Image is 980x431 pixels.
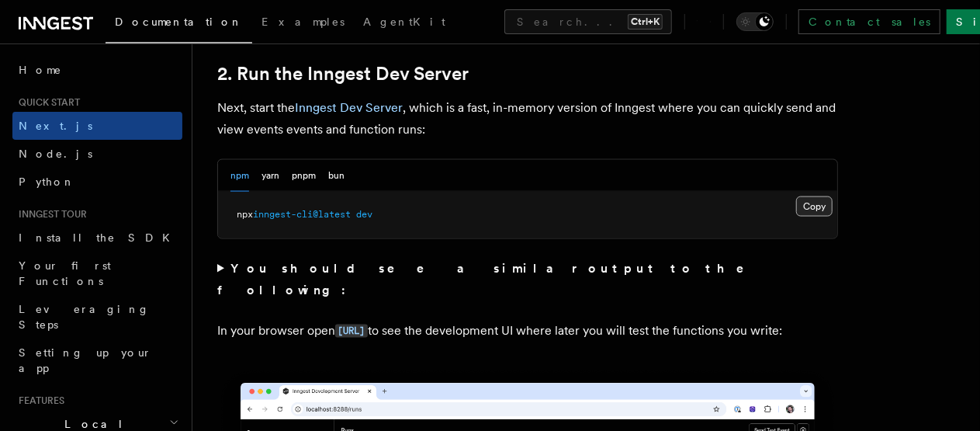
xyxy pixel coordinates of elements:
[12,224,182,252] a: Install the SDK
[217,97,838,141] p: Next, start the , which is a fast, in-memory version of Inngest where you can quickly send and vi...
[12,112,182,140] a: Next.js
[19,120,92,132] span: Next.js
[115,16,243,28] span: Documentation
[12,252,182,295] a: Your first Functions
[19,346,152,374] span: Setting up your app
[796,196,833,217] button: Copy
[19,259,111,287] span: Your first Functions
[19,148,92,160] span: Node.js
[12,96,80,109] span: Quick start
[12,168,182,196] a: Python
[12,140,182,168] a: Node.js
[19,303,150,331] span: Leveraging Steps
[295,100,403,115] a: Inngest Dev Server
[12,56,182,84] a: Home
[354,5,455,42] a: AgentKit
[335,325,368,338] code: [URL]
[12,395,64,407] span: Features
[798,9,940,34] a: Contact sales
[19,176,75,188] span: Python
[12,208,87,221] span: Inngest tour
[12,295,182,339] a: Leveraging Steps
[217,320,838,342] p: In your browser open to see the development UI where later you will test the functions you write:
[106,5,252,43] a: Documentation
[363,16,445,28] span: AgentKit
[217,261,766,297] strong: You should see a similar output to the following:
[736,12,774,31] button: Toggle dark mode
[19,231,179,244] span: Install the SDK
[504,9,672,34] button: Search...Ctrl+K
[217,258,838,301] summary: You should see a similar output to the following:
[261,16,345,28] span: Examples
[292,160,316,192] button: pnpm
[237,209,253,220] span: npx
[217,63,469,85] a: 2. Run the Inngest Dev Server
[328,160,345,192] button: bun
[230,160,249,192] button: npm
[261,160,279,192] button: yarn
[12,339,182,382] a: Setting up your app
[19,62,62,78] span: Home
[335,323,368,338] a: [URL]
[356,209,372,220] span: dev
[252,5,354,42] a: Examples
[628,14,663,30] kbd: Ctrl+K
[253,209,351,220] span: inngest-cli@latest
